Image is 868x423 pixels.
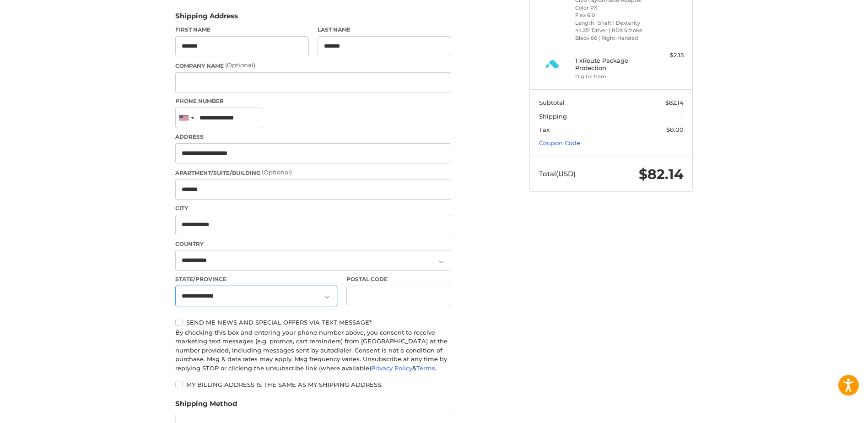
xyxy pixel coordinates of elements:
span: -- [679,113,684,120]
li: Color PX [575,4,645,12]
span: $82.14 [665,99,684,106]
span: $82.14 [639,166,684,183]
div: By checking this box and entering your phone number above, you consent to receive marketing text ... [175,328,451,373]
span: Total (USD) [539,169,576,178]
small: (Optional) [262,168,292,176]
a: Coupon Code [539,139,580,146]
h4: 1 x Route Package Protection [575,57,645,72]
label: Last Name [318,26,451,34]
label: First Name [175,26,309,34]
label: City [175,204,451,212]
label: Phone Number [175,97,451,105]
label: Postal Code [346,275,452,283]
a: Privacy Policy [371,364,412,372]
label: Address [175,133,451,141]
li: Length | Shaft | Dexterity 44.25" Driver | RDX Smoke Black 60 | Right-Handed [575,19,645,42]
label: Send me news and special offers via text message* [175,319,451,326]
span: Shipping [539,113,567,120]
label: My billing address is the same as my shipping address. [175,381,451,388]
legend: Shipping Address [175,11,238,26]
label: Company Name [175,61,451,70]
small: (Optional) [225,61,255,69]
li: Digital Item [575,73,645,81]
label: Apartment/Suite/Building [175,168,451,177]
span: Subtotal [539,99,565,106]
span: Tax [539,126,550,133]
legend: Shipping Method [175,399,237,413]
label: Country [175,240,451,248]
div: United States: +1 [176,108,197,128]
label: State/Province [175,275,337,283]
a: Terms [416,364,435,372]
li: Flex 6.0 [575,11,645,19]
div: $2.15 [647,51,684,60]
span: $0.00 [666,126,684,133]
